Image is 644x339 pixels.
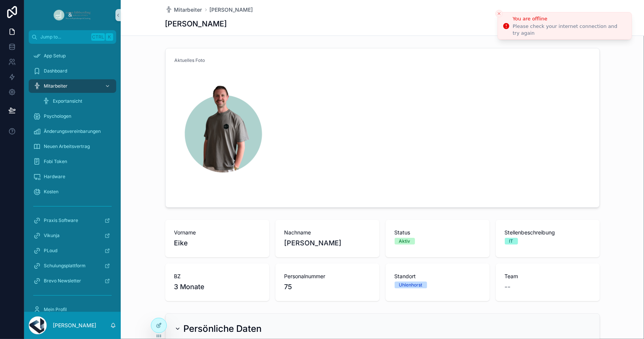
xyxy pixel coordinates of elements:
a: Praxis Software [29,214,116,227]
div: You are offline [513,15,626,23]
div: Please check your internet connection and try again [513,23,626,37]
div: Aktiv [399,238,410,245]
a: Neuen Arbeitsvertrag [29,140,116,153]
img: App logo [52,9,92,21]
a: Psychologen [29,109,116,123]
span: App Setup [44,53,66,59]
a: [PERSON_NAME] [210,6,253,14]
span: Änderungsvereinbarungen [44,128,101,134]
span: Neuen Arbeitsvertrag [44,143,90,149]
span: Mein Profil [44,307,67,313]
span: Psychologen [44,113,71,119]
a: Fobi Token [29,155,116,168]
div: scrollable content [24,44,121,312]
span: Eike [174,238,260,248]
span: Mitarbeiter [44,83,68,89]
div: Uhlenhorst [399,282,423,288]
span: Standort [395,273,481,280]
button: Close toast [495,10,503,17]
span: Nachname [284,229,370,236]
a: PLoud [29,244,116,257]
a: App Setup [29,49,116,63]
a: Brevo Newsletter [29,274,116,288]
span: K [106,34,112,40]
span: Ctrl [91,33,105,41]
span: Fobi Token [44,159,67,165]
span: Exportansicht [53,98,82,104]
span: Status [395,229,481,236]
a: Exportansicht [38,94,116,108]
h2: Persönliche Daten [184,323,262,335]
span: 3 Monate [174,282,260,292]
button: Jump to...CtrlK [29,30,116,44]
h1: [PERSON_NAME] [165,18,227,29]
img: Foto%20f%C3%BCr%20die%20Website_Folkerts_Eike.png [175,72,274,196]
span: Vorname [174,229,260,236]
span: Brevo Newsletter [44,278,81,284]
div: IT [509,238,513,245]
a: Mitarbeiter [165,6,202,14]
span: Hardware [44,174,65,180]
span: Schulungsplattform [44,263,86,269]
span: BZ [174,273,260,280]
span: PLoud [44,248,57,254]
p: [PERSON_NAME] [53,322,96,329]
span: Dashboard [44,68,67,74]
span: Mitarbeiter [174,6,202,14]
span: Kosten [44,189,58,195]
span: Aktuelles Foto [175,57,205,63]
a: Mitarbeiter [29,79,116,93]
a: Kosten [29,185,116,199]
span: [PERSON_NAME] [284,238,370,248]
a: Dashboard [29,64,116,78]
span: -- [505,282,511,292]
a: Mein Profil [29,303,116,316]
span: Team [505,273,591,280]
span: Praxis Software [44,217,78,223]
span: Jump to... [40,34,88,40]
span: Vikunja [44,233,60,239]
a: Vikunja [29,229,116,242]
a: Hardware [29,170,116,183]
a: Änderungsvereinbarungen [29,125,116,138]
span: 75 [284,282,370,292]
span: Personalnummer [284,273,370,280]
a: Schulungsplattform [29,259,116,273]
span: Stellenbeschreibung [505,229,591,236]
